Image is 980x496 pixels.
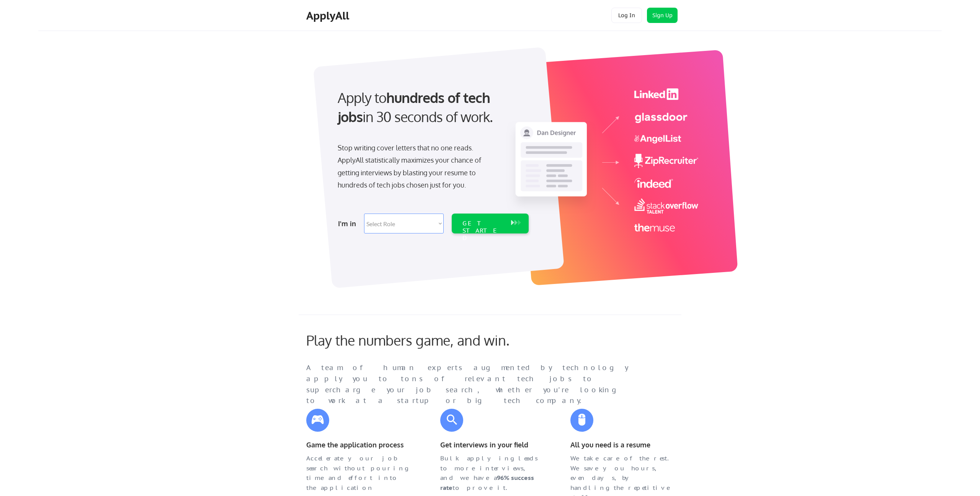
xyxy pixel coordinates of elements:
[440,454,544,493] div: Bulk applying leads to more interviews, and we have a to prove it.
[306,332,544,348] div: Play the numbers game, and win.
[462,220,503,242] div: GET STARTED
[306,362,643,406] div: A team of human experts augmented by technology apply you to tons of relevant tech jobs to superc...
[338,217,359,230] div: I'm in
[440,439,544,450] div: Get interviews in your field
[338,89,493,125] strong: hundreds of tech jobs
[306,439,410,450] div: Game the application process
[338,88,526,127] div: Apply to in 30 seconds of work.
[611,8,642,23] button: Log In
[338,142,495,191] div: Stop writing cover letters that no one reads. ApplyAll statistically maximizes your chance of get...
[570,439,674,450] div: All you need is a resume
[647,8,678,23] button: Sign Up
[306,9,351,22] div: ApplyAll
[440,474,536,491] strong: 96% success rate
